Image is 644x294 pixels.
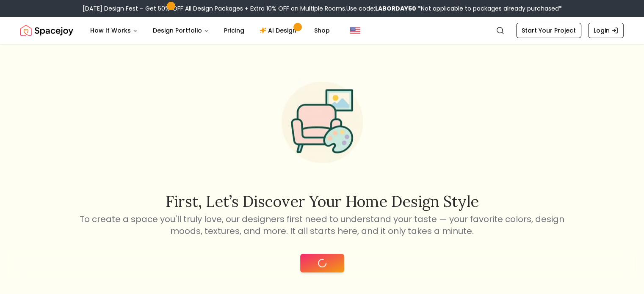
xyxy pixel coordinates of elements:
[20,22,73,39] a: Spacejoy
[307,22,337,39] a: Shop
[146,22,216,39] button: Design Portfolio
[217,22,251,39] a: Pricing
[83,22,144,39] button: How It Works
[20,22,73,39] img: Spacejoy Logo
[83,22,337,39] nav: Main
[253,22,306,39] a: AI Design
[516,23,581,38] a: Start Your Project
[375,4,416,13] b: LABORDAY50
[350,25,360,36] img: United States
[588,23,624,38] a: Login
[20,17,624,44] nav: Global
[83,4,562,13] div: [DATE] Design Fest – Get 50% OFF All Design Packages + Extra 10% OFF on Multiple Rooms.
[78,193,566,210] h2: First, let’s discover your home design style
[416,4,562,13] span: *Not applicable to packages already purchased*
[346,4,416,13] span: Use code:
[268,68,376,176] img: Start Style Quiz Illustration
[78,213,566,237] p: To create a space you'll truly love, our designers first need to understand your taste — your fav...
